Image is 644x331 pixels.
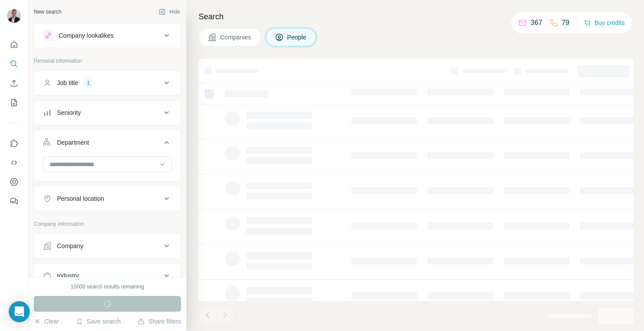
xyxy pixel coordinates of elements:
button: Company lookalikes [34,25,181,46]
button: Enrich CSV [7,75,21,91]
span: Companies [220,33,252,42]
span: People [287,33,307,42]
button: Use Surfe API [7,155,21,171]
p: Company information [34,220,181,228]
button: Hide [153,5,186,18]
div: 1 [83,79,93,87]
button: Seniority [34,102,181,123]
div: Seniority [57,108,81,117]
button: Dashboard [7,174,21,190]
div: Company lookalikes [59,31,114,40]
div: Personal location [57,194,104,203]
button: Buy credits [584,17,625,29]
button: Save search [76,317,121,326]
p: Personal information [34,57,181,65]
div: New search [34,8,61,16]
p: 367 [530,18,542,28]
button: Use Surfe on LinkedIn [7,135,21,151]
button: Department [34,132,181,157]
p: 79 [562,18,569,28]
div: 10000 search results remaining [71,283,144,291]
button: Quick start [7,37,21,53]
button: Industry [34,265,181,286]
button: Share filters [138,317,181,326]
button: Personal location [34,188,181,209]
img: Avatar [7,9,21,23]
button: Feedback [7,193,21,209]
button: Company [34,235,181,256]
button: Job title1 [34,72,181,93]
button: My lists [7,95,21,110]
button: Clear [34,317,59,326]
div: Company [57,242,83,250]
h4: Search [199,11,633,23]
div: Industry [57,271,79,280]
div: Open Intercom Messenger [9,301,30,322]
button: Search [7,56,21,72]
div: Job title [57,78,78,87]
div: Department [57,138,89,147]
